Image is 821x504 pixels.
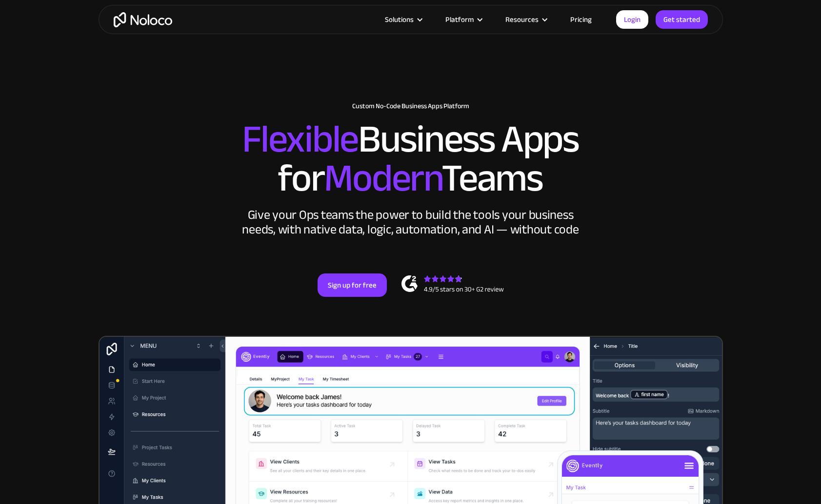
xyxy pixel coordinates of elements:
[385,13,414,26] div: Solutions
[240,208,581,237] div: Give your Ops teams the power to build the tools your business needs, with native data, logic, au...
[108,102,713,110] h1: Custom No-Code Business Apps Platform
[505,13,539,26] div: Resources
[558,13,604,26] a: Pricing
[108,120,713,198] h2: Business Apps for Teams
[656,10,708,29] a: Get started
[433,13,493,26] div: Platform
[373,13,433,26] div: Solutions
[324,142,441,214] span: Modern
[114,12,172,27] a: home
[242,103,358,175] span: Flexible
[445,13,474,26] div: Platform
[493,13,558,26] div: Resources
[318,273,387,297] a: Sign up for free
[616,10,648,29] a: Login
